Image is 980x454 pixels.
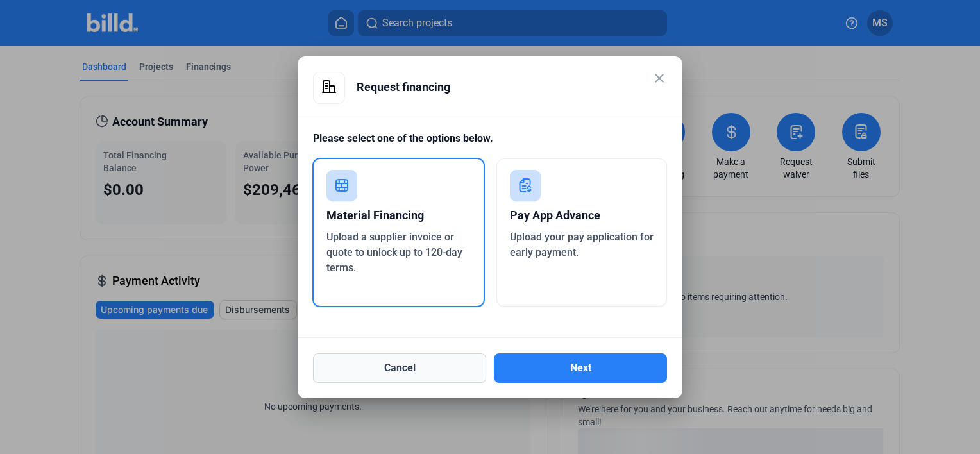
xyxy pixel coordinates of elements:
div: Please select one of the options below. [313,131,667,158]
div: Request financing [357,72,667,103]
button: Next [494,353,667,383]
span: Upload a supplier invoice or quote to unlock up to 120-day terms. [326,231,462,274]
div: Pay App Advance [510,201,654,230]
div: Material Financing [326,201,471,230]
span: Upload your pay application for early payment. [510,231,654,258]
mat-icon: close [652,71,667,86]
button: Cancel [313,353,486,383]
